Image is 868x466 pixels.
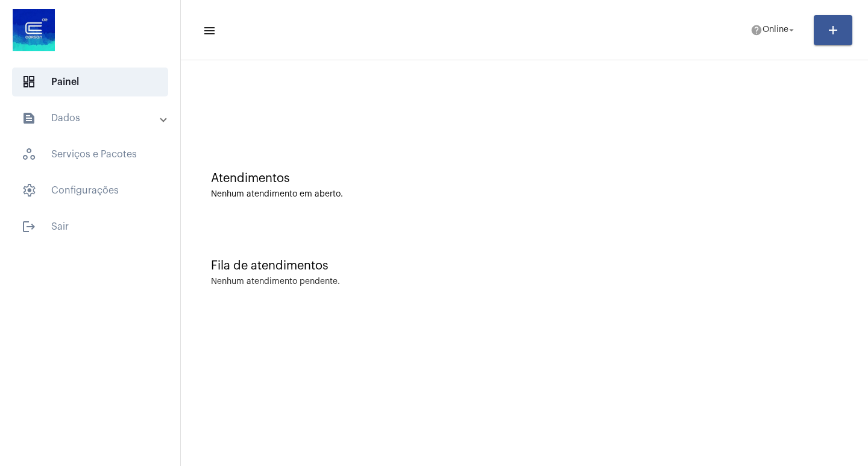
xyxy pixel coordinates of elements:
[203,24,215,38] mat-icon: sidenav icon
[826,23,840,37] mat-icon: add
[22,111,36,125] mat-icon: sidenav icon
[763,26,788,34] span: Online
[750,24,763,36] mat-icon: help
[211,190,838,199] div: Nenhum atendimento em aberto.
[743,18,804,42] button: Online
[786,25,797,36] mat-icon: arrow_drop_down
[22,147,36,162] span: sidenav icon
[211,259,838,272] div: Fila de atendimentos
[12,212,168,241] span: Sair
[12,176,168,205] span: Configurações
[22,75,36,89] span: sidenav icon
[10,6,58,54] img: d4669ae0-8c07-2337-4f67-34b0df7f5ae4.jpeg
[22,219,36,234] mat-icon: sidenav icon
[12,68,168,96] span: Painel
[22,183,36,198] span: sidenav icon
[211,172,838,185] div: Atendimentos
[7,104,180,133] mat-expansion-panel-header: sidenav iconDados
[12,140,168,169] span: Serviços e Pacotes
[22,111,161,125] mat-panel-title: Dados
[211,277,340,286] div: Nenhum atendimento pendente.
